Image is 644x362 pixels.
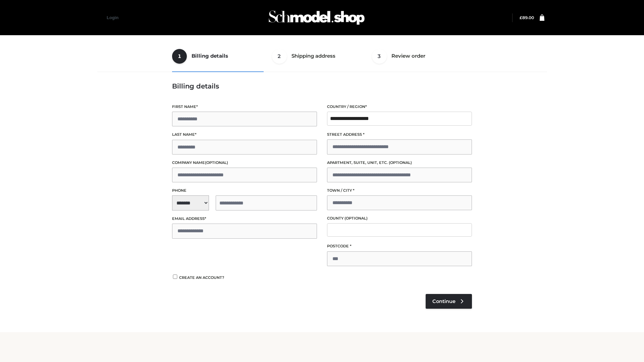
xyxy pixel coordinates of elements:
[344,216,368,221] span: (optional)
[205,160,228,165] span: (optional)
[172,216,317,222] label: Email address
[327,243,472,249] label: Postcode
[172,187,317,194] label: Phone
[389,160,412,165] span: (optional)
[179,275,224,280] span: Create an account?
[520,15,522,20] span: £
[107,15,118,20] a: Login
[172,82,472,90] h3: Billing details
[327,187,472,194] label: Town / City
[432,298,455,304] span: Continue
[520,15,534,20] bdi: 89.00
[426,294,472,309] a: Continue
[172,160,317,166] label: Company name
[327,104,472,110] label: Country / Region
[172,275,178,279] input: Create an account?
[327,131,472,138] label: Street address
[172,131,317,138] label: Last name
[520,15,534,20] a: £89.00
[327,215,472,222] label: County
[327,160,472,166] label: Apartment, suite, unit, etc.
[266,4,367,31] img: Schmodel Admin 964
[172,104,317,110] label: First name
